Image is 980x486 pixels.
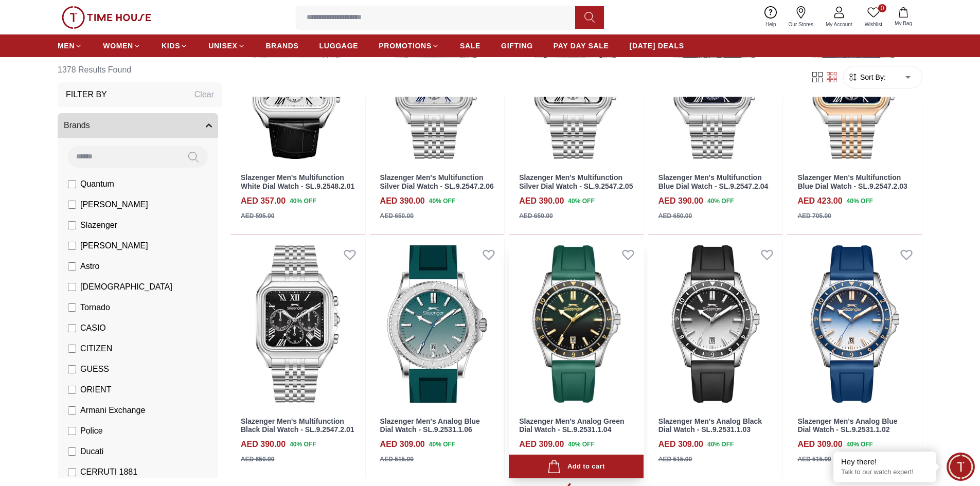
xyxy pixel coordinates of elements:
span: PAY DAY SALE [554,41,609,51]
h4: AED 309.00 [797,438,842,451]
span: 40 % OFF [290,196,316,206]
h4: AED 423.00 [797,195,842,207]
h4: AED 390.00 [380,195,425,207]
span: [DATE] DEALS [630,41,684,51]
span: 40 % OFF [847,196,873,206]
h6: 1378 Results Found [58,58,222,82]
span: [DEMOGRAPHIC_DATA] [80,281,172,293]
div: Hey there! [841,457,929,467]
div: AED 650.00 [241,455,274,464]
h4: AED 390.00 [519,195,564,207]
img: Slazenger Men's Analog Black Dial Watch - SL.9.2531.1.03 [648,239,783,409]
a: Slazenger Men's Multifunction Silver Dial Watch - SL.9.2547.2.05 [519,173,633,190]
a: GIFTING [501,37,533,55]
a: Slazenger Men's Multifunction Blue Dial Watch - SL.9.2547.2.04 [658,173,768,190]
input: Quantum [68,180,76,188]
a: Slazenger Men's Multifunction Black Dial Watch - SL.9.2547.2.01 [230,239,365,409]
span: Quantum [80,178,114,190]
input: Astro [68,262,76,271]
div: AED 515.00 [797,455,831,464]
a: Slazenger Men's Analog Black Dial Watch - SL.9.2531.1.03 [658,417,762,434]
a: Help [759,4,782,30]
a: PAY DAY SALE [554,37,609,55]
h4: AED 390.00 [658,195,703,207]
input: ORIENT [68,386,76,394]
span: LUGGAGE [319,41,359,51]
span: 40 % OFF [568,196,594,206]
span: CERRUTI 1881 [80,466,137,478]
span: 40 % OFF [847,440,873,449]
a: KIDS [162,37,188,55]
div: AED 650.00 [519,211,553,221]
a: Slazenger Men's Multifunction Black Dial Watch - SL.9.2547.2.01 [241,417,354,434]
span: 40 % OFF [707,196,734,206]
div: AED 595.00 [241,211,274,221]
input: CITIZEN [68,345,76,353]
h4: AED 390.00 [241,438,286,451]
div: AED 650.00 [380,211,414,221]
span: GUESS [80,363,109,375]
div: Clear [194,88,214,101]
span: [PERSON_NAME] [80,240,148,252]
span: Slazenger [80,219,117,231]
span: [PERSON_NAME] [80,199,148,211]
a: Slazenger Men's Multifunction Blue Dial Watch - SL.9.2547.2.03 [797,173,907,190]
a: MEN [58,37,82,55]
h4: AED 357.00 [241,195,286,207]
img: ... [62,6,151,29]
span: ORIENT [80,384,111,396]
a: [DATE] DEALS [630,37,684,55]
span: CITIZEN [80,343,112,355]
h4: AED 309.00 [380,438,425,451]
a: Slazenger Men's Analog Green Dial Watch - SL.9.2531.1.04 [519,417,624,434]
img: Slazenger Men's Analog Blue Dial Watch - SL.9.2531.1.02 [787,239,922,409]
span: 0 [878,4,886,12]
input: Ducati [68,447,76,456]
span: Help [761,21,780,28]
span: My Account [822,21,857,28]
a: UNISEX [208,37,245,55]
img: Slazenger Men's Analog Green Dial Watch - SL.9.2531.1.04 [509,239,644,409]
h4: AED 309.00 [658,438,703,451]
span: KIDS [162,41,180,51]
button: My Bag [888,5,918,29]
input: [PERSON_NAME] [68,242,76,250]
span: Tornado [80,301,110,314]
input: CERRUTI 1881 [68,468,76,476]
span: Ducati [80,445,103,458]
span: MEN [58,41,75,51]
span: My Bag [890,20,916,27]
input: Tornado [68,303,76,312]
div: AED 650.00 [658,211,692,221]
a: SALE [460,37,480,55]
input: [PERSON_NAME] [68,201,76,209]
div: AED 515.00 [658,455,692,464]
span: Our Stores [785,21,817,28]
button: Sort By: [848,72,886,82]
a: Slazenger Men's Multifunction White Dial Watch - SL.9.2548.2.01 [241,173,354,190]
button: Brands [58,113,218,138]
a: Slazenger Men's Analog Blue Dial Watch - SL.9.2531.1.02 [797,417,897,434]
span: Wishlist [861,21,886,28]
input: Slazenger [68,221,76,229]
div: Chat Widget [947,453,975,481]
span: WOMEN [103,41,133,51]
a: 0Wishlist [859,4,888,30]
span: CASIO [80,322,106,334]
img: Slazenger Men's Analog Blue Dial Watch - SL.9.2531.1.06 [370,239,505,409]
div: Add to cart [547,460,604,474]
input: GUESS [68,365,76,373]
button: Add to cart [509,455,644,479]
a: Slazenger Men's Multifunction Silver Dial Watch - SL.9.2547.2.06 [380,173,494,190]
span: Armani Exchange [80,404,145,417]
span: 40 % OFF [290,440,316,449]
input: [DEMOGRAPHIC_DATA] [68,283,76,291]
div: AED 705.00 [797,211,831,221]
div: AED 515.00 [380,455,414,464]
span: GIFTING [501,41,533,51]
a: LUGGAGE [319,37,359,55]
